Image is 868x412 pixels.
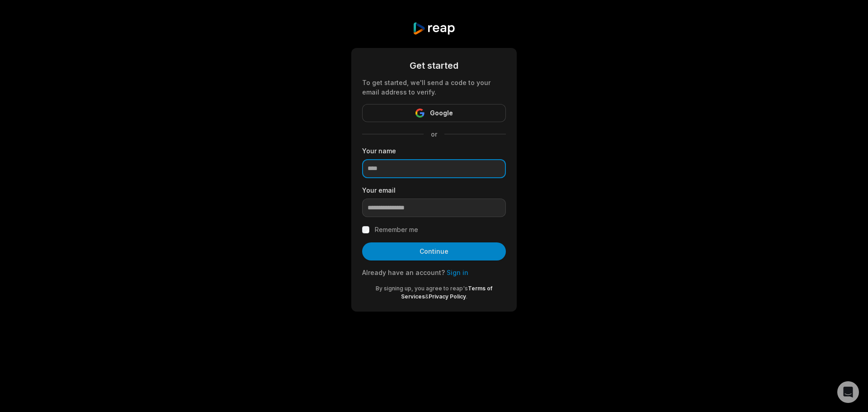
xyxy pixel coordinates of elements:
[375,224,418,235] label: Remember me
[837,381,859,403] div: Open Intercom Messenger
[362,269,445,276] span: Already have an account?
[425,293,429,300] span: &
[429,293,466,300] a: Privacy Policy
[362,59,506,72] div: Get started
[430,108,453,118] span: Google
[362,242,506,260] button: Continue
[466,293,467,300] span: .
[412,22,455,35] img: reap
[424,129,444,139] span: or
[362,185,506,195] label: Your email
[362,146,506,156] label: Your name
[362,78,506,97] div: To get started, we'll send a code to your email address to verify.
[447,269,468,276] a: Sign in
[362,104,506,122] button: Google
[376,285,468,292] span: By signing up, you agree to reap's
